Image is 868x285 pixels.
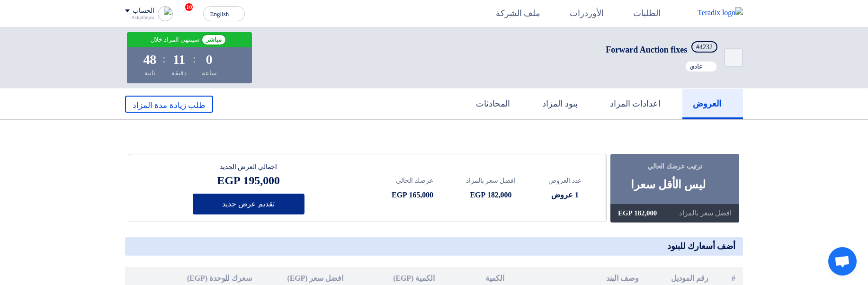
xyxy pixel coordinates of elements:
[696,44,713,51] div: #4232
[202,68,217,78] div: ساعة
[185,3,193,11] span: 10
[647,161,702,171] span: ترتيب عرضك الحالي
[125,237,743,256] h5: أضف أسعارك للبنود
[548,189,582,201] div: 1 عروض
[466,176,515,186] div: افضل سعر بالمزاد
[193,172,304,189] div: 195,000 EGP
[193,50,196,67] div: :
[694,7,743,18] img: Teradix logo
[143,53,156,66] div: 48
[125,96,213,113] button: طلب زيادة مدة المزاد
[465,89,532,119] a: المحادثات
[532,89,600,119] a: بنود المزاد
[828,247,857,276] a: Open chat
[626,2,682,25] a: الطلبات
[631,176,719,193] div: ليس الأقل سعرا
[392,189,433,201] div: 165,000 EGP
[610,98,672,109] h5: اعدادات المزاد
[133,7,154,15] div: الحساب
[193,194,304,214] button: تقديم عرض جديد
[125,15,154,20] div: Askjdhnjsa
[682,89,743,119] a: العروض
[548,176,582,186] div: عدد العروض
[689,63,703,70] span: عادي
[600,89,683,119] a: اعدادات المزاد
[618,208,657,219] div: 182,000 EGP
[171,68,187,78] div: دقيقة
[679,208,732,219] div: افضل سعر بالمزاد
[606,45,687,54] span: Forward Auction fixes
[206,53,213,66] div: 0
[542,98,589,109] h5: بنود المزاد
[158,6,173,21] img: profile_test.png
[144,68,156,78] div: ثانية
[210,11,229,18] span: English
[151,36,199,44] div: سينتهي المزاد خلال
[193,162,304,172] div: اجمالي العرض الجديد
[173,53,185,66] div: 11
[562,2,626,25] a: الأوردرات
[606,41,719,55] h5: Forward Auction fixes
[133,101,206,110] span: طلب زيادة مدة المزاد
[203,6,245,21] button: English
[476,98,521,109] h5: المحادثات
[693,98,733,109] h5: العروض
[488,2,563,25] a: ملف الشركة
[162,50,166,67] div: :
[392,176,433,186] div: عرضك الحالي
[201,34,226,45] span: مباشر
[466,189,515,201] div: 182,000 EGP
